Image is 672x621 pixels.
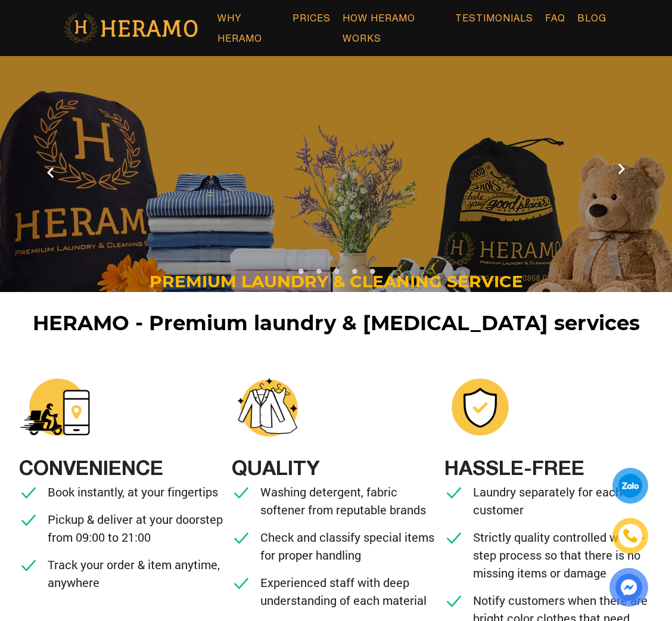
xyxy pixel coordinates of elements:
[232,528,251,547] img: checked.svg
[571,5,612,31] a: Blog
[330,268,342,280] button: 3
[287,5,337,31] a: Prices
[473,483,653,518] p: Laundry separately for each customer
[48,555,228,591] p: Track your order & item anytime, anywhere
[444,528,463,547] img: checked.svg
[19,452,163,483] div: CONVENIENCE
[624,529,637,542] img: phone-icon
[19,510,38,529] img: checked.svg
[25,311,647,336] h1: HERAMO - Premium laundry & [MEDICAL_DATA] services
[473,528,653,582] p: Strictly quality controlled with 5-step process so that there is no missing items or damage
[444,591,463,610] img: checked.svg
[337,5,449,51] a: How Heramo Works
[260,528,440,564] p: Check and classify special items for proper handling
[48,510,228,546] p: Pickup & deliver at your doorstep from 09:00 to 21:00
[366,268,378,280] button: 5
[294,268,306,280] button: 1
[232,573,251,592] img: checked.svg
[19,483,38,502] img: checked.svg
[211,5,287,51] a: Why Heramo
[60,13,202,44] img: logo-with-text.png
[48,483,218,501] p: Book instantly, at your fingertips
[444,483,463,502] img: checked.svg
[348,268,360,280] button: 4
[614,520,646,552] a: phone-icon
[444,371,516,443] img: heramo-giat-hap-giat-kho-an-tam
[232,483,251,502] img: checked.svg
[232,371,303,443] img: heramo-giat-hap-giat-kho-chat-luong
[260,483,440,518] p: Washing detergent, fabric softener from reputable brands
[444,452,584,483] div: HASSLE-FREE
[19,555,38,575] img: checked.svg
[232,452,320,483] div: QUALITY
[19,371,91,443] img: heramo-giat-hap-giat-kho-tien-loi
[539,5,571,31] a: FAQ
[449,5,539,31] a: Testimonials
[260,573,440,609] p: Experienced staff with deep understanding of each material
[312,268,324,280] button: 2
